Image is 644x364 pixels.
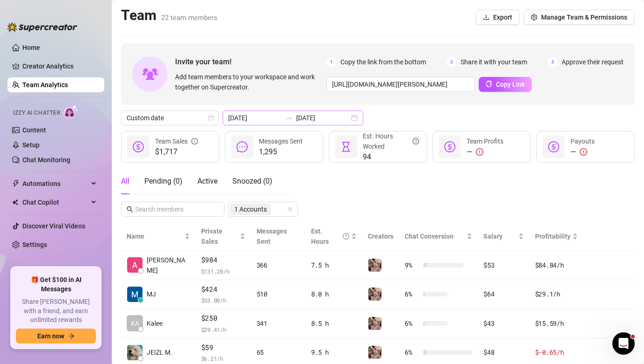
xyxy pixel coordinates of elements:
[127,206,133,213] span: search
[570,137,595,145] span: Payouts
[483,260,523,270] div: $53
[37,332,64,340] span: Earn now
[16,275,96,294] span: 🎁 Get $100 in AI Messages
[531,14,537,21] span: setting
[257,260,300,270] div: 366
[259,137,303,145] span: Messages Sent
[368,317,381,330] img: Anna
[64,105,78,118] img: AI Chatter
[413,131,419,151] span: question-circle
[201,227,223,245] span: Private Sales
[343,226,349,247] span: question-circle
[22,176,88,191] span: Automations
[461,57,527,67] span: Share it with your team
[22,81,68,89] a: Team Analytics
[234,204,267,214] span: 1 Accounts
[201,254,245,266] span: $984
[483,289,523,299] div: $64
[548,57,558,67] span: 3
[144,176,183,187] div: Pending ( 0 )
[237,141,248,152] span: message
[147,318,163,329] span: Kalee
[311,289,357,299] div: 8.0 h
[535,347,578,357] div: $-0.65 /h
[257,227,287,245] span: Messages Sent
[232,177,272,185] span: Snoozed ( 0 )
[208,115,214,121] span: calendar
[147,347,172,357] span: JEIZL M.
[311,260,357,270] div: 7.5 h
[523,10,635,25] button: Manage Team & Permissions
[535,233,570,240] span: Profitability
[368,259,381,272] img: Anna
[535,318,578,329] div: $15.59 /h
[548,141,559,152] span: dollar-circle
[296,113,349,123] input: End date
[259,146,303,158] span: 1,295
[363,131,419,151] div: Est. Hours Worked
[285,114,292,122] span: swap-right
[131,318,139,329] span: KA
[467,146,503,158] div: —
[201,313,245,324] span: $250
[479,77,532,92] button: Copy Link
[121,7,217,24] h2: Team
[175,56,326,68] span: Invite your team!
[311,226,350,247] div: Est. Hours
[493,14,512,21] span: Export
[447,57,457,67] span: 2
[175,72,323,92] span: Add team members to your workspace and work together on Supercreator.
[197,177,217,185] span: Active
[368,346,381,359] img: Anna
[483,318,523,329] div: $43
[22,156,70,164] a: Chat Monitoring
[405,318,420,329] span: 6 %
[155,136,198,146] div: Team Sales
[22,141,40,149] a: Setup
[363,151,419,163] span: 94
[121,222,196,251] th: Name
[257,289,300,299] div: 510
[127,111,213,125] span: Custom date
[287,206,293,212] span: team
[483,233,502,240] span: Salary
[257,347,300,357] div: 65
[483,347,523,357] div: $48
[405,347,420,357] span: 6 %
[326,57,337,67] span: 1
[541,14,627,21] span: Manage Team & Permissions
[22,59,97,74] a: Creator Analytics
[230,204,271,215] span: 1 Accounts
[405,260,420,270] span: 9 %
[147,289,156,299] span: MJ
[612,332,635,355] iframe: Intercom live chat
[7,22,77,32] img: logo-BBDzfeDw.svg
[201,284,245,295] span: $424
[476,148,483,156] span: exclamation-circle
[535,289,578,299] div: $29.1 /h
[201,325,245,334] span: $ 29.41 /h
[496,81,525,88] span: Copy Link
[155,146,198,158] span: $1,717
[121,176,129,187] div: All
[535,260,578,270] div: $84.84 /h
[12,180,20,187] span: thunderbolt
[22,222,85,230] a: Discover Viral Videos
[147,255,190,275] span: [PERSON_NAME]
[570,146,595,158] div: —
[228,113,281,123] input: Start date
[127,257,142,273] img: Alexicon Ortiag…
[135,204,211,214] input: Search members
[562,57,624,67] span: Approve their request
[22,126,46,134] a: Content
[405,233,454,240] span: Chat Conversion
[191,136,198,146] span: info-circle
[475,10,520,25] button: Export
[257,318,300,329] div: 341
[368,288,381,301] img: Anna
[127,345,142,360] img: JEIZL MALLARI
[285,114,292,122] span: to
[22,241,47,248] a: Settings
[127,231,183,241] span: Name
[483,14,489,21] span: download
